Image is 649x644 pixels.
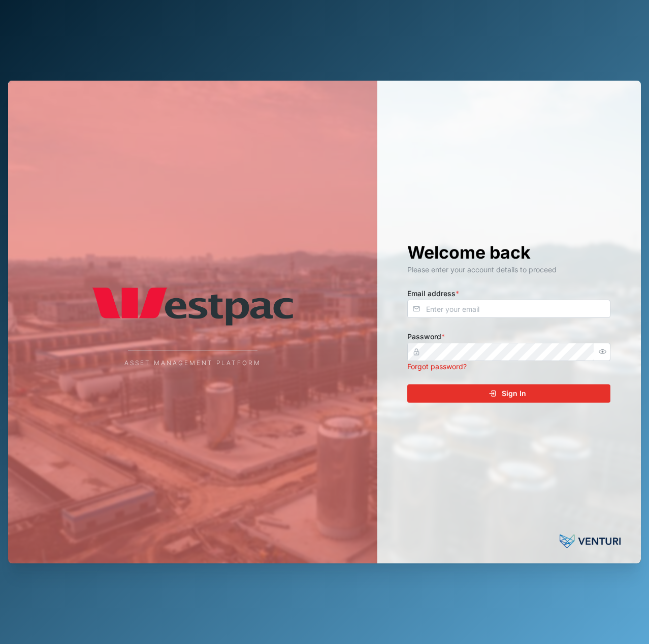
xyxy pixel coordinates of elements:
[502,385,526,402] span: Sign In
[560,531,621,551] img: Venturi
[407,300,610,318] input: Enter your email
[91,276,294,337] img: Company Logo
[407,288,459,299] label: Email address
[407,331,445,342] label: Password
[407,264,610,275] div: Please enter your account details to proceed
[407,362,467,371] a: Forgot password?
[407,241,610,264] h1: Welcome back
[124,359,261,368] div: Asset Management Platform
[407,384,610,403] button: Sign In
